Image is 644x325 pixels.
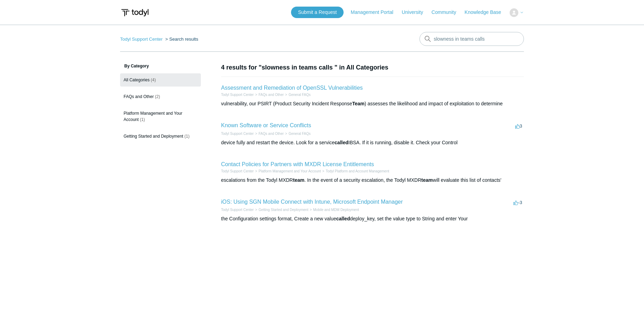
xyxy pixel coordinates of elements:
span: (4) [151,78,156,82]
li: Todyl Support Center [221,169,254,174]
div: the Configuration settings format, Create a new value deploy_key, set the value type to String an... [221,215,524,222]
li: Search results [164,36,198,42]
a: General FAQs [289,132,311,136]
li: Platform Management and Your Account [254,169,321,174]
span: All Categories [124,78,150,82]
a: FAQs and Other [259,132,284,136]
a: FAQs and Other [259,93,284,97]
em: called [335,140,348,145]
div: device fully and restart the device. Look for a service IBSA. If it is running, disable it. Check... [221,139,524,146]
li: Todyl Support Center [120,36,164,42]
em: team [421,177,433,183]
li: FAQs and Other [254,131,284,136]
li: Getting Started and Deployment [254,207,308,212]
a: Community [432,9,463,16]
a: General FAQs [289,93,311,97]
a: Knowledge Base [465,9,508,16]
a: University [402,9,430,16]
em: called [336,216,350,221]
a: Todyl Support Center [221,169,254,173]
a: Contact Policies for Partners with MXDR License Entitlements [221,161,374,167]
a: Known Software or Service Conflicts [221,122,311,128]
a: Todyl Support Center [221,93,254,97]
li: Mobile and MDM Deployment [308,207,359,212]
input: Search [419,32,524,46]
li: General FAQs [284,92,311,97]
a: iOS: Using SGN Mobile Connect with Intune, Microsoft Endpoint Manager [221,199,403,205]
em: Team [352,101,365,106]
span: Getting Started and Deployment [124,134,183,139]
a: Todyl Support Center [221,132,254,136]
a: Platform Management and Your Account (1) [120,107,201,126]
em: team [293,177,305,183]
div: escalations from the Todyl MXDR . In the event of a security escalation, the Todyl MXDR will eval... [221,177,524,184]
a: Assessment and Remediation of OpenSSL Vulnerabilities [221,85,363,91]
a: Todyl Support Center [221,208,254,212]
a: Todyl Platform and Account Management [326,169,389,173]
li: General FAQs [284,131,311,136]
li: Todyl Support Center [221,207,254,212]
a: Mobile and MDM Deployment [313,208,359,212]
a: Management Portal [351,9,400,16]
span: Platform Management and Your Account [124,111,182,122]
span: 3 [515,123,522,129]
a: FAQs and Other (2) [120,90,201,103]
span: (2) [155,94,160,99]
a: Platform Management and Your Account [259,169,321,173]
li: Todyl Platform and Account Management [321,169,389,174]
li: Todyl Support Center [221,131,254,136]
li: Todyl Support Center [221,92,254,97]
a: Getting Started and Deployment (1) [120,130,201,143]
span: -3 [513,200,522,205]
a: Submit a Request [291,7,344,18]
img: Todyl Support Center Help Center home page [120,6,150,19]
h1: 4 results for "slowness in teams calls " in All Categories [221,63,524,72]
a: All Categories (4) [120,73,201,87]
span: FAQs and Other [124,94,154,99]
a: Getting Started and Deployment [259,208,308,212]
h3: By Category [120,63,201,69]
a: Todyl Support Center [120,36,163,42]
span: (1) [184,134,190,139]
li: FAQs and Other [254,92,284,97]
div: vulnerability, our PSIRT (Product Security Incident Response ) assesses the likelihood and impact... [221,100,524,107]
span: (1) [140,117,145,122]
